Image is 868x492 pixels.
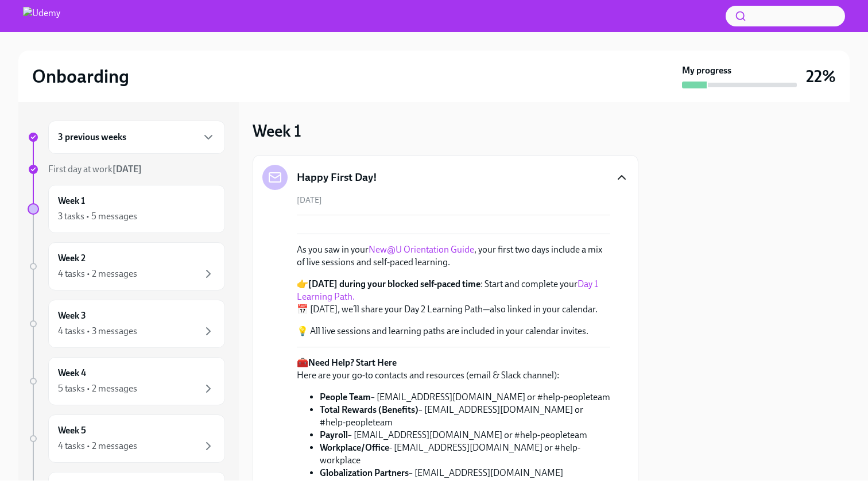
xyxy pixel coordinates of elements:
[58,131,126,144] h6: 3 previous weeks
[320,442,389,453] strong: Workplace/Office
[113,164,142,175] strong: [DATE]
[23,7,60,25] img: Udemy
[320,480,328,491] strong: IT
[320,467,610,479] li: – [EMAIL_ADDRESS][DOMAIN_NAME]
[297,357,610,382] p: 🧰 Here are your go-to contacts and resources (email & Slack channel):
[28,242,225,290] a: Week 24 tasks • 2 messages
[682,64,731,77] strong: My progress
[369,244,474,255] a: New@U Orientation Guide
[320,479,610,492] li: - [EMAIL_ADDRESS][DOMAIN_NAME] or #help-global-it
[58,252,86,265] h6: Week 2
[32,65,129,88] h2: Onboarding
[28,300,225,348] a: Week 34 tasks • 3 messages
[320,392,371,402] strong: People Team
[28,185,225,233] a: Week 13 tasks • 5 messages
[320,467,409,478] strong: Globalization Partners
[28,357,225,405] a: Week 45 tasks • 2 messages
[28,414,225,463] a: Week 54 tasks • 2 messages
[253,121,301,141] h3: Week 1
[308,357,397,368] strong: Need Help? Start Here
[58,440,137,452] div: 4 tasks • 2 messages
[58,424,86,437] h6: Week 5
[48,164,142,175] span: First day at work
[48,121,225,154] div: 3 previous weeks
[58,268,137,280] div: 4 tasks • 2 messages
[58,195,85,207] h6: Week 1
[58,382,137,395] div: 5 tasks • 2 messages
[320,429,610,441] li: – [EMAIL_ADDRESS][DOMAIN_NAME] or #help-peopleteam
[58,325,137,338] div: 4 tasks • 3 messages
[58,309,86,322] h6: Week 3
[320,404,418,415] strong: Total Rewards (Benefits)
[308,278,480,289] strong: [DATE] during your blocked self-paced time
[58,210,137,223] div: 3 tasks • 5 messages
[297,170,377,185] h5: Happy First Day!
[297,278,610,316] p: 👉 : Start and complete your 📅 [DATE], we’ll share your Day 2 Learning Path—also linked in your ca...
[320,441,610,467] li: - [EMAIL_ADDRESS][DOMAIN_NAME] or #help-workplace
[297,325,610,338] p: 💡 All live sessions and learning paths are included in your calendar invites.
[806,66,836,87] h3: 22%
[320,429,348,440] strong: Payroll
[320,404,610,429] li: – [EMAIL_ADDRESS][DOMAIN_NAME] or #help-peopleteam
[58,367,86,379] h6: Week 4
[297,243,610,269] p: As you saw in your , your first two days include a mix of live sessions and self-paced learning.
[320,391,610,404] li: – [EMAIL_ADDRESS][DOMAIN_NAME] or #help-peopleteam
[28,163,225,176] a: First day at work[DATE]
[297,195,322,206] span: [DATE]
